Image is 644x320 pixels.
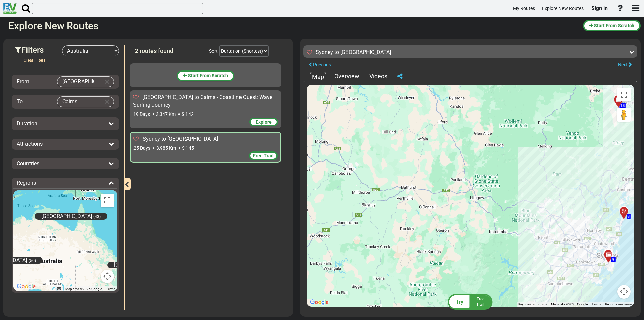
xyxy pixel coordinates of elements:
[539,2,587,15] a: Explore New Routes
[102,77,112,87] button: Clear Input
[333,72,361,81] div: Overview
[249,118,278,126] div: Explore
[3,3,17,14] img: RvPlanetLogo.png
[188,73,228,78] span: Start From Scratch
[308,298,330,307] a: Open this area in Google Maps (opens a new window)
[101,194,114,207] button: Toggle fullscreen view
[588,1,611,15] a: Sign in
[143,136,218,142] span: Sydney to [GEOGRAPHIC_DATA]
[101,270,114,283] button: Map camera controls
[114,262,165,268] span: [GEOGRAPHIC_DATA]
[476,296,484,307] span: Free Trail
[15,282,37,291] img: Google
[57,77,100,87] input: Select
[17,160,39,167] span: Countries
[17,180,36,186] span: Regions
[605,302,632,306] a: Report a map error
[594,23,634,28] span: Start From Scratch
[156,145,176,151] span: 3,985 Km
[15,282,37,291] a: Open this area in Google Maps (opens a new window)
[15,46,62,54] h3: Filters
[133,94,272,108] span: [GEOGRAPHIC_DATA] to Cairns - Coastline Quest: Wave Surfing Journey
[29,259,36,263] span: (50)
[455,299,463,305] span: Try
[182,145,194,151] span: $ 145
[551,302,588,306] span: Map data ©2025 Google
[13,120,117,128] div: Duration
[249,151,278,160] div: Free Trail
[17,78,29,85] span: From
[591,5,608,11] span: Sign in
[253,153,274,158] span: Free Trail
[133,145,150,151] span: 25 Days
[102,97,112,107] button: Clear Input
[612,60,637,70] button: Next
[182,111,194,117] span: $ 142
[308,298,330,307] img: Google
[133,111,150,117] span: 19 Days
[18,56,51,64] button: Clear Filters
[628,214,630,219] span: 8
[518,302,547,307] button: Keyboard shortcuts
[57,97,100,107] input: Select
[93,215,101,219] span: (43)
[57,287,61,291] button: Keyboard shortcuts
[8,20,578,31] h2: Explore New Routes
[583,20,641,31] button: Start From Scratch
[13,179,117,187] div: Regions
[368,72,389,81] div: Videos
[209,48,218,54] div: Sort
[618,62,628,67] span: Next
[313,62,331,67] span: Previous
[140,47,173,54] span: routes found
[256,119,272,125] span: Explore
[617,88,631,101] button: Toggle fullscreen view
[13,160,117,168] div: Countries
[513,6,535,11] span: My Routes
[65,287,102,291] span: Map data ©2025 Google
[17,141,43,147] span: Attractions
[177,70,234,81] button: Start From Scratch
[135,47,138,54] span: 2
[106,287,115,291] a: Terms (opens in new tab)
[303,60,336,70] button: Previous
[310,72,326,81] div: Map
[41,213,92,220] span: [GEOGRAPHIC_DATA]
[316,49,391,55] sapn: Sydney to [GEOGRAPHIC_DATA]
[542,6,584,11] span: Explore New Routes
[156,111,176,117] span: 3,347 Km
[130,90,281,128] div: [GEOGRAPHIC_DATA] to Cairns - Coastline Quest: Wave Surfing Journey 19 Days 3,347 Km $ 142 Explore
[17,120,37,127] span: Duration
[13,140,117,148] div: Attractions
[617,108,631,122] button: Drag Pegman onto the map to open Street View
[130,132,281,163] div: Sydney to [GEOGRAPHIC_DATA] 25 Days 3,985 Km $ 145 Free Trail
[620,103,625,108] span: 18
[592,302,601,306] a: Terms (opens in new tab)
[446,294,495,310] button: Try FreeTrail
[17,98,23,105] span: To
[612,257,614,262] span: 9
[617,285,631,299] button: Map camera controls
[510,2,538,15] a: My Routes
